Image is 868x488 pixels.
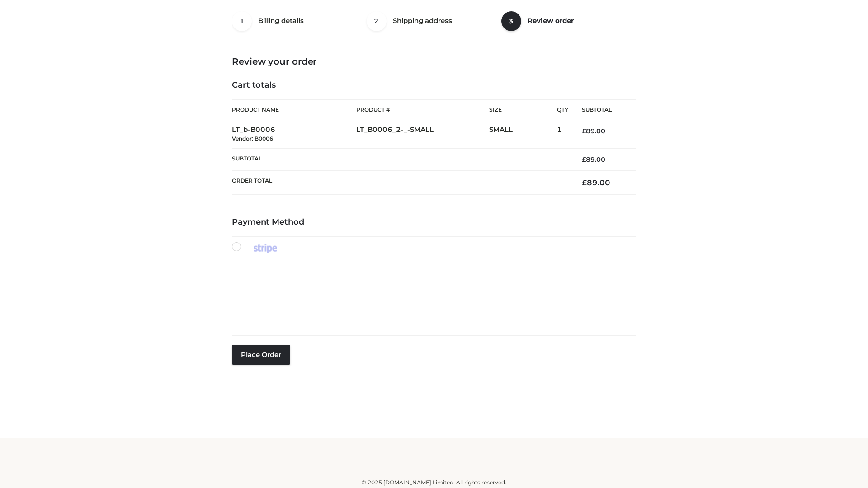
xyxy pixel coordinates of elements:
td: LT_B0006_2-_-SMALL [356,120,489,149]
h4: Payment Method [232,217,636,227]
th: Subtotal [232,148,568,170]
td: LT_b-B0006 [232,120,356,149]
h3: Review your order [232,56,636,67]
th: Subtotal [568,100,636,120]
h4: Cart totals [232,80,636,90]
bdi: 89.00 [582,155,605,164]
div: © 2025 [DOMAIN_NAME] Limited. All rights reserved. [134,478,734,487]
th: Product # [356,99,489,120]
bdi: 89.00 [582,178,610,187]
span: £ [582,178,587,187]
span: £ [582,127,586,135]
th: Qty [557,99,568,120]
th: Size [489,100,552,120]
button: Place order [232,345,290,365]
th: Product Name [232,99,356,120]
td: SMALL [489,120,557,149]
small: Vendor: B0006 [232,135,273,142]
bdi: 89.00 [582,127,605,135]
th: Order Total [232,171,568,195]
span: £ [582,155,586,164]
td: 1 [557,120,568,149]
iframe: Secure payment input frame [230,263,634,320]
